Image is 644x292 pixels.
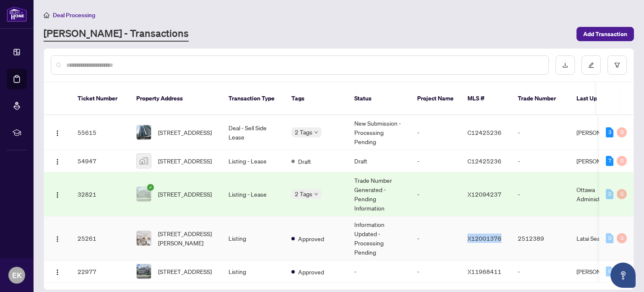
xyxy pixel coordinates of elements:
[606,233,613,243] div: 0
[222,216,285,260] td: Listing
[588,62,594,68] span: edit
[614,62,620,68] span: filter
[54,236,61,242] img: Logo
[467,129,501,136] span: C12425236
[617,189,627,199] div: 0
[314,192,318,196] span: down
[137,125,151,139] img: thumbnail-img
[53,11,95,19] span: Deal Processing
[511,82,570,115] th: Trade Number
[348,150,410,172] td: Draft
[12,269,22,281] span: EK
[467,234,501,242] span: X12001376
[467,268,501,275] span: X11968411
[348,82,410,115] th: Status
[348,115,410,150] td: New Submission - Processing Pending
[158,267,212,276] span: [STREET_ADDRESS]
[617,127,627,137] div: 0
[137,231,151,245] img: thumbnail-img
[222,172,285,216] td: Listing - Lease
[410,260,461,283] td: -
[410,115,461,150] td: -
[461,82,511,115] th: MLS #
[570,172,633,216] td: Ottawa Administrator
[44,12,49,18] span: home
[606,189,613,199] div: 0
[158,229,215,247] span: [STREET_ADDRESS][PERSON_NAME]
[582,55,601,75] button: edit
[610,263,636,288] button: Open asap
[51,265,64,278] button: Logo
[410,216,461,260] td: -
[71,82,130,115] th: Ticket Number
[51,154,64,168] button: Logo
[71,172,130,216] td: 32821
[298,157,311,166] span: Draft
[606,156,613,166] div: 7
[410,172,461,216] td: -
[285,82,348,115] th: Tags
[511,172,570,216] td: -
[7,6,27,22] img: logo
[222,82,285,115] th: Transaction Type
[576,27,634,41] button: Add Transaction
[570,216,633,260] td: Latai Seadat
[158,128,212,137] span: [STREET_ADDRESS]
[570,150,633,172] td: [PERSON_NAME]
[51,187,64,201] button: Logo
[71,150,130,172] td: 54947
[511,216,570,260] td: 2512389
[71,115,130,150] td: 55615
[570,82,633,115] th: Last Updated By
[583,27,627,41] span: Add Transaction
[606,266,613,276] div: 0
[511,115,570,150] td: -
[147,184,154,191] span: check-circle
[348,216,410,260] td: Information Updated - Processing Pending
[295,189,312,199] span: 2 Tags
[570,260,633,283] td: [PERSON_NAME]
[467,190,501,198] span: X12094237
[222,150,285,172] td: Listing - Lease
[54,269,61,276] img: Logo
[410,150,461,172] td: -
[137,187,151,201] img: thumbnail-img
[556,55,575,75] button: download
[54,192,61,198] img: Logo
[348,172,410,216] td: Trade Number Generated - Pending Information
[71,216,130,260] td: 25261
[608,55,627,75] button: filter
[295,127,312,137] span: 2 Tags
[570,115,633,150] td: [PERSON_NAME]
[562,62,568,68] span: download
[410,82,461,115] th: Project Name
[137,154,151,168] img: thumbnail-img
[137,264,151,279] img: thumbnail-img
[54,130,61,137] img: Logo
[44,26,189,42] a: [PERSON_NAME] - Transactions
[51,231,64,245] button: Logo
[467,157,501,165] span: C12425236
[222,260,285,283] td: Listing
[314,130,318,134] span: down
[511,150,570,172] td: -
[54,158,61,165] img: Logo
[617,233,627,243] div: 0
[158,156,212,166] span: [STREET_ADDRESS]
[606,127,613,137] div: 3
[222,115,285,150] td: Deal - Sell Side Lease
[348,260,410,283] td: -
[298,234,324,243] span: Approved
[511,260,570,283] td: -
[298,267,324,276] span: Approved
[51,126,64,139] button: Logo
[158,189,212,199] span: [STREET_ADDRESS]
[130,82,222,115] th: Property Address
[617,156,627,166] div: 0
[71,260,130,283] td: 22977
